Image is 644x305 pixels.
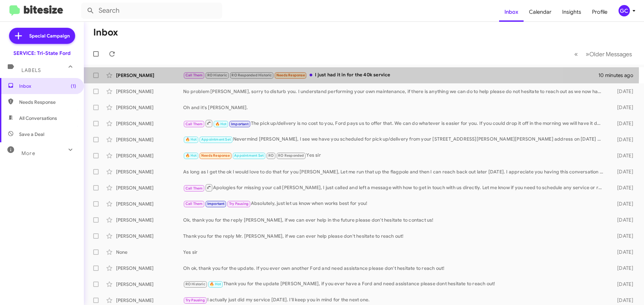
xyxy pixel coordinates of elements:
span: Appointment Set [234,153,264,158]
div: Nevermind [PERSON_NAME], I see we have you scheduled for pick up/delivery from your [STREET_ADDRE... [183,136,606,143]
span: (1) [71,83,76,89]
div: [PERSON_NAME] [116,136,183,143]
div: [DATE] [606,104,639,111]
div: [PERSON_NAME] [116,265,183,272]
span: Call Them [185,73,203,77]
div: [PERSON_NAME] [116,233,183,239]
div: Yes sir [183,152,606,159]
a: Special Campaign [9,28,75,44]
a: Profile [587,2,613,22]
h1: Inbox [93,27,118,38]
span: Save a Deal [19,131,44,138]
span: Special Campaign [29,32,70,39]
div: [PERSON_NAME] [116,152,183,159]
span: 🔥 Hot [185,153,197,158]
span: Needs Response [201,153,230,158]
span: 🔥 Hot [210,282,221,286]
button: Next [582,47,636,61]
span: Inbox [19,83,76,89]
span: RO Historic [185,282,205,286]
span: Try Pausing [185,298,205,302]
a: Calendar [524,2,557,22]
span: Older Messages [589,51,632,58]
span: « [574,50,578,58]
div: As long as I get the ok I would love to do that for you [PERSON_NAME], Let me run that up the fla... [183,168,606,175]
span: More [21,150,35,156]
div: Thank you for the reply Mr. [PERSON_NAME], if we can ever help please don't hesitate to reach out! [183,233,606,239]
button: Previous [570,47,582,61]
span: » [586,50,589,58]
div: [DATE] [606,120,639,127]
div: SERVICE: Tri-State Ford [13,50,70,57]
span: Call Them [185,202,203,206]
div: [PERSON_NAME] [116,168,183,175]
div: Absolutely, just let us know when works best for you! [183,200,606,208]
span: Needs Response [19,99,76,105]
a: Inbox [499,2,524,22]
div: 10 minutes ago [598,72,639,79]
div: [DATE] [606,136,639,143]
div: [DATE] [606,281,639,288]
span: Appointment Set [201,137,231,142]
span: RO Responded Historic [231,73,272,77]
span: Call Them [185,186,203,190]
span: 🔥 Hot [215,122,227,126]
div: [DATE] [606,217,639,223]
div: Apologies for missing your call [PERSON_NAME], I just called and left a message with how to get i... [183,183,606,192]
div: [DATE] [606,265,639,272]
div: [PERSON_NAME] [116,297,183,304]
span: Important [207,202,225,206]
div: [DATE] [606,201,639,207]
div: Oh ok, thank you for the update. If you ever own another Ford and need assistance please don't he... [183,265,606,272]
a: Insights [557,2,587,22]
div: [DATE] [606,184,639,191]
input: Search [81,3,222,19]
button: GC [613,5,637,16]
span: RO Responded [278,153,304,158]
div: No problem [PERSON_NAME], sorry to disturb you. I understand performing your own maintenance, if ... [183,88,606,95]
span: Needs Response [276,73,305,77]
span: 🔥 Hot [185,137,197,142]
div: I actually just did my service [DATE]. I'll keep you in mind for the next one. [183,296,606,304]
div: [DATE] [606,152,639,159]
div: Oh and it's [PERSON_NAME]. [183,104,606,111]
nav: Page navigation example [571,47,636,61]
div: [PERSON_NAME] [116,88,183,95]
div: The pick up/delivery is no cost to you, Ford pays us to offer that. We can do whatever is easier ... [183,119,606,128]
div: I just had it in for the 40k service [183,71,598,79]
span: All Conversations [19,115,57,122]
div: Thank you for the update [PERSON_NAME], if you ever have a Ford and need assistance please dont h... [183,280,606,288]
div: [DATE] [606,297,639,304]
div: [DATE] [606,168,639,175]
span: Labels [21,67,41,73]
div: [PERSON_NAME] [116,104,183,111]
div: [PERSON_NAME] [116,281,183,288]
div: Yes sir [183,249,606,255]
div: [DATE] [606,249,639,255]
span: RO Historic [207,73,227,77]
div: [DATE] [606,88,639,95]
div: [PERSON_NAME] [116,72,183,79]
span: Try Pausing [229,202,249,206]
div: GC [619,5,630,16]
span: RO [268,153,274,158]
div: [PERSON_NAME] [116,201,183,207]
span: Important [231,122,249,126]
div: [PERSON_NAME] [116,120,183,127]
div: [DATE] [606,233,639,239]
span: Call Them [185,122,203,126]
div: Ok, thank you for the reply [PERSON_NAME], if we can ever help in the future please don't hesitat... [183,217,606,223]
div: None [116,249,183,255]
div: [PERSON_NAME] [116,184,183,191]
div: [PERSON_NAME] [116,217,183,223]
